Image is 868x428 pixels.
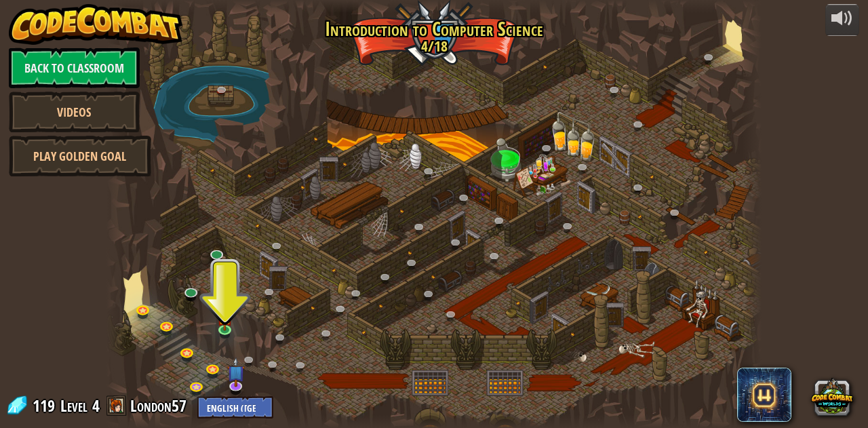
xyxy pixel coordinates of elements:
a: London57 [130,395,191,416]
img: level-banner-started.png [218,305,233,331]
img: CodeCombat - Learn how to code by playing a game [9,4,182,45]
button: Adjust volume [825,4,859,36]
span: Level [60,395,87,417]
span: 119 [33,395,59,416]
a: Videos [9,92,140,132]
span: 4 [92,395,100,416]
a: Back to Classroom [9,47,140,88]
img: level-banner-unstarted-subscriber.png [227,357,245,387]
a: Play Golden Goal [9,136,151,176]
